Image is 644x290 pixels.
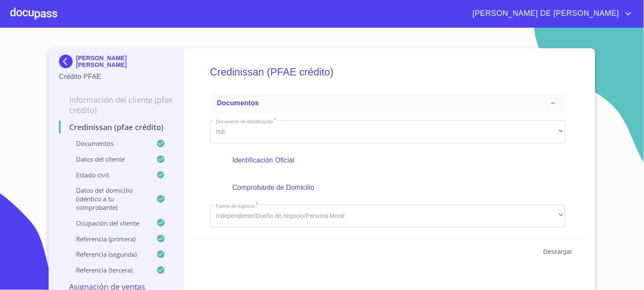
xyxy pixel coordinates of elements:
p: Comprobante de Domicilio [232,183,543,193]
p: Referencia (tercera) [59,266,156,274]
p: Estado Civil [59,171,156,179]
p: Credinissan (PFAE crédito) [59,122,174,132]
button: account of current user [466,7,634,20]
div: [PERSON_NAME] [PERSON_NAME] [59,55,174,72]
h5: Credinissan (PFAE crédito) [210,55,565,90]
span: [PERSON_NAME] DE [PERSON_NAME] [466,7,624,20]
p: Datos del cliente [59,155,156,163]
p: Referencia (segunda) [59,250,156,258]
button: Descargar [540,244,576,260]
p: [PERSON_NAME] [PERSON_NAME] [76,55,174,68]
p: Ocupación del Cliente [59,219,156,227]
p: Información del cliente (PFAE crédito) [59,95,174,115]
img: Docupass spot blue [59,55,76,68]
p: Crédito PFAE [59,72,174,82]
div: Documentos [210,93,565,113]
div: INE [210,120,565,143]
div: Independiente/Dueño de negocio/Persona Moral [210,205,565,228]
p: Identificación Oficial [232,155,543,165]
p: Datos del domicilio (idéntico a tu comprobante) [59,186,156,212]
p: Documentos [59,139,156,148]
p: Referencia (primera) [59,235,156,243]
span: Documentos [217,99,259,107]
span: Descargar [544,246,573,257]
